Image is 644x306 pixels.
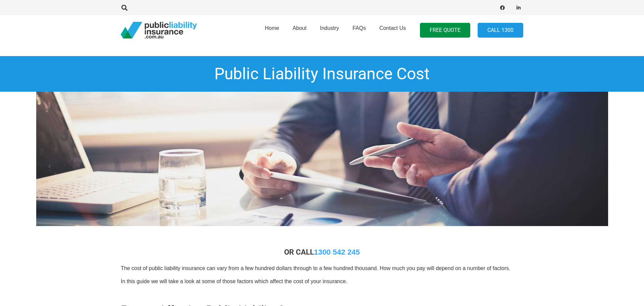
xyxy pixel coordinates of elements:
[353,25,366,31] span: FAQs
[320,25,339,31] span: Industry
[478,23,523,38] a: Call 1300
[36,92,608,226] img: Public liability Insurance Cost
[346,13,373,47] a: FAQs
[314,248,360,256] a: 1300 542 245
[118,5,131,11] a: Search
[121,22,197,39] a: pli_logotransparent
[420,23,470,38] a: FREE QUOTE
[379,25,406,31] span: Contact Us
[313,13,346,47] a: Industry
[292,25,307,31] span: About
[514,3,523,12] a: LinkedIn
[284,248,360,256] strong: OR CALL
[265,25,279,31] span: Home
[121,265,523,272] p: The cost of public liability insurance can vary from a few hundred dollars through to a few hundr...
[121,278,523,285] p: In this guide we will take a look at some of those factors which affect the cost of your insurance.
[373,13,413,47] a: Contact Us
[286,13,313,47] a: About
[258,13,286,47] a: Home
[498,3,507,12] a: Facebook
